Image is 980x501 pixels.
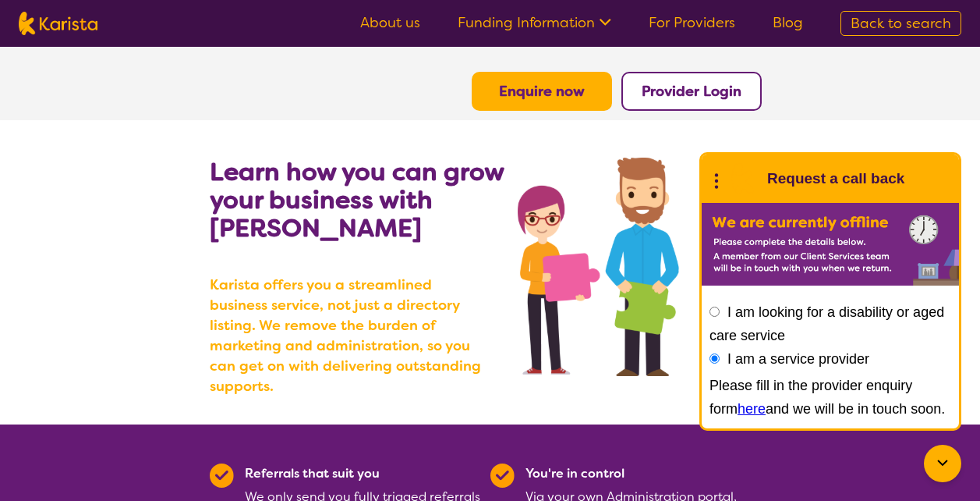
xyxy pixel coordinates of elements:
span: Back to search [851,14,951,33]
h1: Request a call back [767,167,904,190]
label: I am a service provider [727,351,869,367]
a: For Providers [649,13,735,32]
img: Karista [727,163,758,194]
a: Provider Login [642,82,741,101]
b: Learn how you can grow your business with [PERSON_NAME] [210,155,504,244]
b: Referrals that suit you [245,465,380,481]
label: I am looking for a disability or aged care service [709,304,944,343]
a: Blog [773,13,803,32]
button: Provider Login [621,72,762,111]
img: Karista offline chat form to request call back [702,203,959,286]
div: Please fill in the provider enquiry form and we will be in touch soon. [709,374,951,421]
b: Karista offers you a streamlined business service, not just a directory listing. We remove the bu... [210,275,490,396]
img: Tick [210,464,234,488]
a: About us [360,13,420,32]
a: Enquire now [499,82,585,101]
a: Back to search [840,11,961,36]
img: Tick [490,464,515,488]
img: Karista logo [19,12,97,35]
button: Enquire now [472,72,612,111]
a: Funding Information [458,13,611,32]
b: You're in control [525,465,624,481]
img: grow your business with Karista [518,158,770,376]
a: here [738,401,766,417]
